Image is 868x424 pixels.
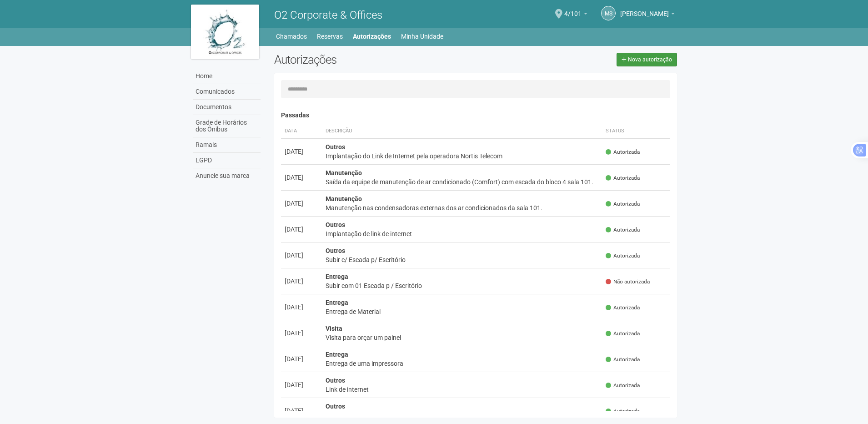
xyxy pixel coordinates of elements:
strong: Outros [326,247,345,254]
span: Nova autorização [628,56,672,63]
span: Autorizada [606,200,640,208]
a: Ramais [193,137,261,153]
a: Home [193,69,261,84]
div: Link de internet [326,385,599,394]
div: Visita para orçar um painel [326,333,599,342]
span: Autorizada [606,252,640,260]
div: [DATE] [285,199,318,208]
strong: Visita [326,325,342,332]
a: Chamados [276,30,307,43]
span: Autorizada [606,330,640,338]
span: 4/101 [564,1,582,17]
a: MS [601,6,616,20]
div: [DATE] [285,173,318,182]
div: Implantação de link de internet [326,229,599,238]
a: Documentos [193,100,261,115]
a: Anuncie sua marca [193,168,261,183]
strong: Entrega [326,299,348,306]
div: Implantação do Link de Internet pela operadora Nortis Telecom [326,151,599,161]
strong: Outros [326,377,345,384]
div: Saída da equipe de manutenção de ar condicionado (Comfort) com escada do bloco 4 sala 101. [326,177,599,187]
a: Comunicados [193,84,261,100]
h2: Autorizações [274,53,469,66]
span: Autorizada [606,304,640,312]
strong: Manutenção [326,195,362,202]
th: Data [281,124,322,139]
strong: Outros [326,403,345,410]
strong: Entrega [326,351,348,358]
div: [DATE] [285,406,318,415]
div: [DATE] [285,225,318,234]
a: [PERSON_NAME] [620,11,675,19]
strong: Entrega [326,273,348,280]
span: Mylena Santos [620,1,669,17]
a: Grade de Horários dos Ônibus [193,115,261,137]
div: [DATE] [285,303,318,312]
span: Autorizada [606,408,640,415]
span: Autorizada [606,174,640,182]
div: Entrega de Material [326,307,599,316]
span: Autorizada [606,356,640,363]
div: [DATE] [285,380,318,389]
th: Descrição [322,124,602,139]
a: LGPD [193,153,261,168]
strong: Outros [326,143,345,151]
th: Status [602,124,670,139]
img: logo.jpg [191,5,259,59]
span: Não autorizada [606,278,650,286]
div: [DATE] [285,251,318,260]
div: [DATE] [285,354,318,363]
strong: Outros [326,221,345,228]
h4: Passadas [281,112,671,119]
div: Implantação de link de internet [326,411,599,420]
span: Autorizada [606,148,640,156]
span: O2 Corporate & Offices [274,9,382,21]
div: Entrega de uma impressora [326,359,599,368]
div: [DATE] [285,328,318,338]
div: [DATE] [285,277,318,286]
a: Minha Unidade [401,30,443,43]
div: Subir c/ Escada p/ Escritório [326,255,599,264]
strong: Manutenção [326,169,362,177]
a: 4/101 [564,11,587,19]
a: Nova autorização [617,53,677,66]
div: [DATE] [285,147,318,156]
span: Autorizada [606,226,640,234]
div: Subir com 01 Escada p / Escritório [326,281,599,290]
a: Reservas [317,30,343,43]
a: Autorizações [353,30,391,43]
div: Manutenção nas condensadoras externas dos ar condicionados da sala 101. [326,203,599,212]
span: Autorizada [606,382,640,389]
